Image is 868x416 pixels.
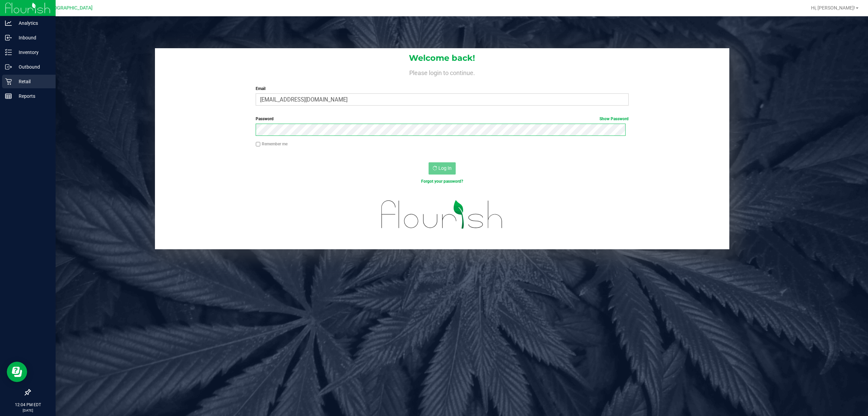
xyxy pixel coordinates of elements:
[5,49,12,56] inline-svg: Inventory
[5,93,12,100] inline-svg: Reports
[3,408,53,413] p: [DATE]
[599,116,629,121] a: Show Password
[12,63,53,71] p: Outbound
[256,116,274,121] span: Password
[7,362,27,382] iframe: Resource center
[3,402,53,408] p: 12:04 PM EDT
[5,20,12,26] inline-svg: Analytics
[155,54,730,62] h1: Welcome back!
[811,5,855,11] span: Hi, [PERSON_NAME]!
[12,77,53,86] p: Retail
[256,142,260,147] input: Remember me
[5,64,12,70] inline-svg: Outbound
[421,179,463,184] a: Forgot your password?
[5,34,12,41] inline-svg: Inbound
[256,86,629,92] label: Email
[155,68,730,76] h4: Please login to continue.
[438,165,452,171] span: Log In
[429,162,456,175] button: Log In
[12,19,53,27] p: Analytics
[256,141,288,147] label: Remember me
[12,48,53,56] p: Inventory
[370,192,514,238] img: flourish_logo.svg
[5,78,12,85] inline-svg: Retail
[12,34,53,42] p: Inbound
[46,5,93,11] span: [GEOGRAPHIC_DATA]
[12,92,53,100] p: Reports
